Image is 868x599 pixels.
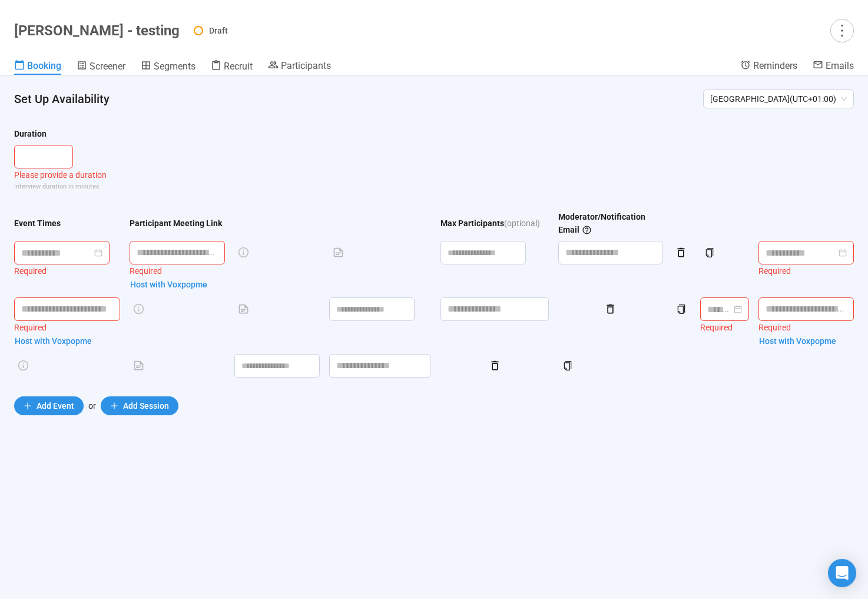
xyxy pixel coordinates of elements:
button: Host with Voxpopme [14,334,92,348]
div: Required [758,321,854,334]
div: Event Times [14,217,61,230]
div: Required [130,264,225,277]
div: Open Intercom Messenger [828,559,856,587]
a: Reminders [740,59,797,74]
span: Add Event [37,399,74,412]
span: Screener [90,61,125,72]
a: Participants [268,59,331,74]
span: Segments [154,61,196,72]
div: Duration [14,127,47,140]
a: Emails [813,59,854,74]
span: Add Session [123,399,169,412]
span: [GEOGRAPHIC_DATA] ( UTC+01:00 ) [710,90,847,108]
button: copy [700,243,719,262]
span: plus [24,402,32,410]
button: plusAdd Session [101,396,178,415]
div: Required [14,321,120,334]
span: copy [677,305,686,314]
span: Draft [209,26,228,35]
span: Emails [826,60,854,71]
button: copy [558,356,577,375]
span: copy [563,361,572,370]
div: Required [700,321,750,334]
div: Participant Meeting Link [130,217,222,230]
button: more [830,19,854,42]
h1: [PERSON_NAME] - testing [14,22,180,39]
div: Moderator/Notification Email [558,210,662,236]
div: Please provide a duration [14,168,854,181]
span: more [834,22,850,38]
button: Host with Voxpopme [130,277,208,292]
span: Booking [27,60,61,71]
span: Reminders [753,60,797,71]
span: Recruit [224,61,253,72]
div: or [14,396,854,415]
a: Booking [14,59,61,75]
span: Host with Voxpopme [130,278,207,291]
h4: Set Up Availability [14,91,694,107]
button: Host with Voxpopme [758,334,837,348]
span: plus [110,402,118,410]
div: Required [14,264,120,277]
button: plusAdd Event [14,396,84,415]
span: Host with Voxpopme [759,335,836,348]
div: Max Participants [440,217,504,230]
a: Screener [77,59,125,75]
span: Host with Voxpopme [15,335,92,348]
button: copy [672,300,691,319]
span: (optional) [504,217,540,230]
div: Required [758,264,854,277]
a: Segments [141,59,196,75]
span: copy [705,248,714,257]
span: Participants [281,60,331,71]
a: Recruit [211,59,253,75]
div: Interview duration in minutes [14,181,854,191]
